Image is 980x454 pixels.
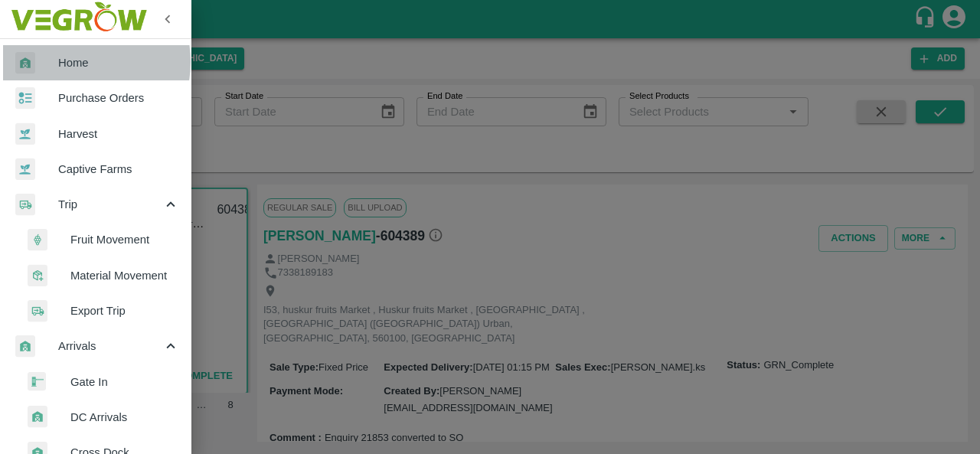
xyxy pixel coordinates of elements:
[58,196,162,213] span: Trip
[58,126,179,142] span: Harvest
[70,267,179,284] span: Material Movement
[58,161,179,178] span: Captive Farms
[70,374,179,390] span: Gate In
[12,400,191,435] a: whArrivalDC Arrivals
[70,409,179,426] span: DC Arrivals
[70,231,179,248] span: Fruit Movement
[28,264,47,287] img: material
[28,300,47,322] img: delivery
[12,258,191,293] a: materialMaterial Movement
[28,372,46,391] img: gatein
[15,335,35,358] img: whArrival
[70,302,179,319] span: Export Trip
[12,222,191,257] a: fruitFruit Movement
[12,364,191,400] a: gateinGate In
[15,158,35,181] img: harvest
[15,87,35,109] img: reciept
[15,52,35,74] img: whArrival
[58,90,179,106] span: Purchase Orders
[58,338,162,354] span: Arrivals
[28,406,47,428] img: whArrival
[15,122,35,145] img: harvest
[15,194,35,216] img: delivery
[12,293,191,328] a: deliveryExport Trip
[58,54,179,71] span: Home
[28,229,47,251] img: fruit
